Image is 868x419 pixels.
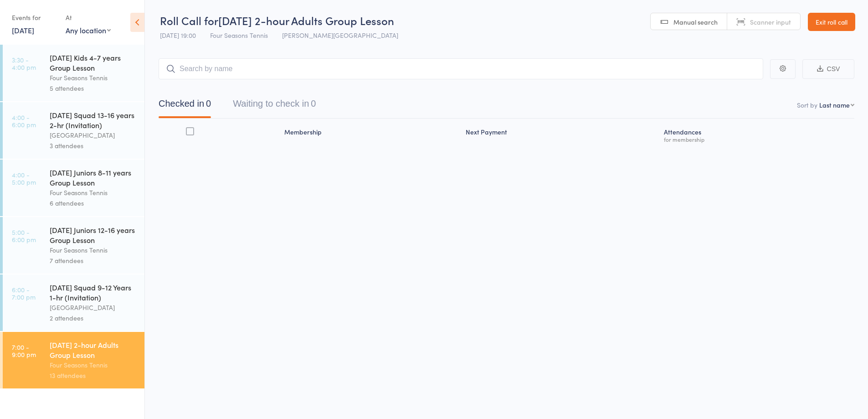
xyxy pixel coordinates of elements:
span: [PERSON_NAME][GEOGRAPHIC_DATA] [282,31,398,40]
time: 5:00 - 6:00 pm [12,228,36,243]
time: 3:30 - 4:00 pm [12,56,36,71]
a: 5:00 -6:00 pm[DATE] Juniors 12-16 years Group LessonFour Seasons Tennis7 attendees [3,217,144,274]
div: 0 [311,98,316,109]
a: 4:00 -5:00 pm[DATE] Juniors 8-11 years Group LessonFour Seasons Tennis6 attendees [3,160,144,216]
time: 4:00 - 6:00 pm [12,114,36,128]
span: Four Seasons Tennis [210,31,268,40]
span: Manual search [673,17,718,26]
button: Waiting to check in0 [233,94,316,118]
span: Roll Call for [160,13,218,28]
div: Next Payment [462,123,660,147]
div: [DATE] Juniors 8-11 years Group Lesson [50,167,137,187]
div: 0 [206,98,211,109]
div: 13 attendees [50,370,137,381]
a: 7:00 -9:00 pm[DATE] 2-hour Adults Group LessonFour Seasons Tennis13 attendees [3,332,144,388]
div: Atten­dances [660,123,854,147]
div: Membership [281,123,462,147]
div: [DATE] 2-hour Adults Group Lesson [50,340,137,360]
div: [DATE] Squad 13-16 years 2-hr (Invitation) [50,110,137,130]
div: 7 attendees [50,255,137,266]
div: Four Seasons Tennis [50,187,137,198]
div: 5 attendees [50,83,137,93]
span: [DATE] 19:00 [160,31,196,40]
div: [DATE] Squad 9-12 Years 1-hr (Invitation) [50,282,137,302]
div: Four Seasons Tennis [50,245,137,255]
div: At [66,10,111,25]
button: CSV [802,59,854,79]
a: 4:00 -6:00 pm[DATE] Squad 13-16 years 2-hr (Invitation)[GEOGRAPHIC_DATA]3 attendees [3,102,144,159]
a: [DATE] [12,25,34,35]
a: 6:00 -7:00 pm[DATE] Squad 9-12 Years 1-hr (Invitation)[GEOGRAPHIC_DATA]2 attendees [3,274,144,331]
span: Scanner input [750,17,791,26]
a: 3:30 -4:00 pm[DATE] Kids 4-7 years Group LessonFour Seasons Tennis5 attendees [3,45,144,101]
a: Exit roll call [808,13,855,31]
div: 2 attendees [50,313,137,323]
div: [GEOGRAPHIC_DATA] [50,302,137,313]
input: Search by name [159,58,763,79]
div: 3 attendees [50,140,137,151]
div: [GEOGRAPHIC_DATA] [50,130,137,140]
div: Last name [819,100,850,109]
div: 6 attendees [50,198,137,208]
div: Four Seasons Tennis [50,72,137,83]
time: 4:00 - 5:00 pm [12,171,36,186]
span: [DATE] 2-hour Adults Group Lesson [218,13,394,28]
label: Sort by [797,100,817,109]
button: Checked in0 [159,94,211,118]
time: 6:00 - 7:00 pm [12,286,36,300]
time: 7:00 - 9:00 pm [12,343,36,358]
div: Events for [12,10,56,25]
div: [DATE] Kids 4-7 years Group Lesson [50,52,137,72]
div: for membership [664,136,851,142]
div: Any location [66,25,111,35]
div: Four Seasons Tennis [50,360,137,370]
div: [DATE] Juniors 12-16 years Group Lesson [50,225,137,245]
